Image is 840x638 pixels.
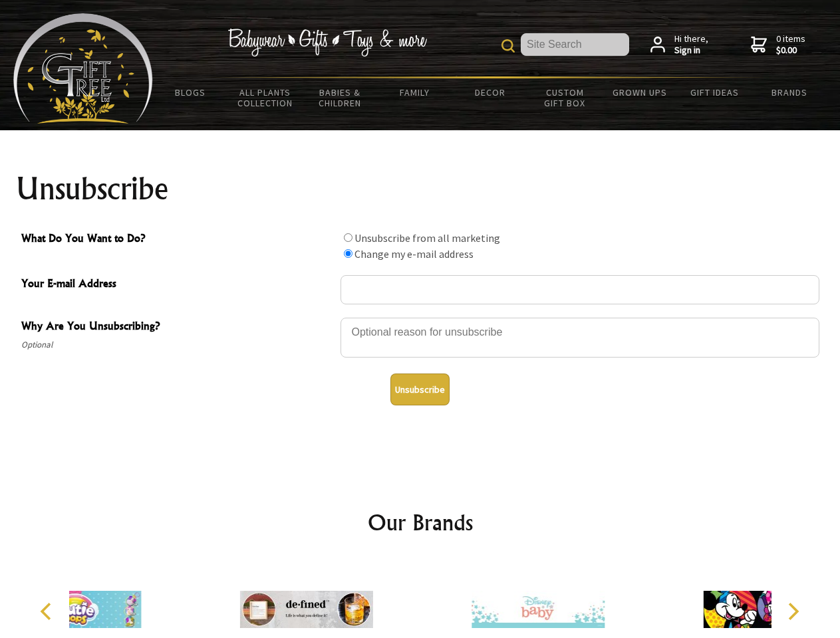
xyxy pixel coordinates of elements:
[776,33,805,56] span: 0 items
[674,33,708,56] span: Hi there,
[227,29,427,56] img: Babywear - Gifts - Toys & more
[354,231,500,245] label: Unsubscribe from all marketing
[341,318,819,358] textarea: Why Are You Unsubscribing?
[228,78,303,117] a: All Plants Collection
[776,45,805,56] strong: $0.00
[752,78,827,106] a: Brands
[501,39,515,53] img: product search
[354,247,474,261] label: Change my e-mail address
[344,233,352,242] input: What Do You Want to Do?
[303,78,378,117] a: Babies & Children
[650,33,708,56] a: Hi there,Sign in
[674,45,708,56] strong: Sign in
[33,597,63,626] button: Previous
[153,78,228,106] a: BLOGS
[21,337,334,353] span: Optional
[602,78,677,106] a: Grown Ups
[16,173,825,205] h1: Unsubscribe
[21,230,334,249] span: What Do You Want to Do?
[452,78,527,106] a: Decor
[390,373,450,405] button: Unsubscribe
[13,13,153,124] img: Babyware - Gifts - Toys and more...
[27,506,814,538] h2: Our Brands
[521,33,629,56] input: Site Search
[527,78,603,117] a: Custom Gift Box
[344,249,352,258] input: What Do You Want to Do?
[751,33,805,56] a: 0 items$0.00
[21,318,334,337] span: Why Are You Unsubscribing?
[378,78,453,106] a: Family
[778,597,807,626] button: Next
[21,275,334,294] span: Your E-mail Address
[341,275,819,304] input: Your E-mail Address
[677,78,752,106] a: Gift Ideas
